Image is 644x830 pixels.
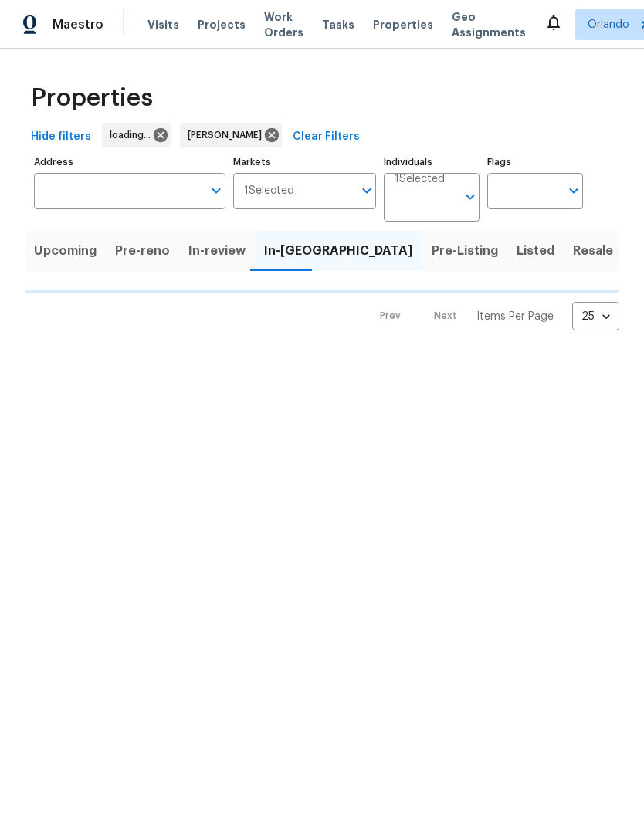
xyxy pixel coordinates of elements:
[180,123,282,147] div: [PERSON_NAME]
[573,240,613,262] span: Resale
[432,240,498,262] span: Pre-Listing
[286,123,366,151] button: Clear Filters
[31,90,153,106] span: Properties
[264,240,413,262] span: In-[GEOGRAPHIC_DATA]
[563,180,585,202] button: Open
[588,17,629,32] span: Orlando
[244,185,294,198] span: 1 Selected
[365,302,619,330] nav: Pagination Navigation
[452,9,526,40] span: Geo Assignments
[205,180,227,202] button: Open
[459,186,481,208] button: Open
[476,309,554,324] p: Items Per Page
[233,158,377,167] label: Markets
[31,127,91,147] span: Hide filters
[572,296,619,337] div: 25
[198,17,246,32] span: Projects
[34,158,225,167] label: Address
[25,123,97,151] button: Hide filters
[384,158,480,167] label: Individuals
[373,17,433,32] span: Properties
[115,240,170,262] span: Pre-reno
[517,240,554,262] span: Listed
[110,127,157,143] span: loading...
[102,123,171,147] div: loading...
[34,240,97,262] span: Upcoming
[188,127,268,143] span: [PERSON_NAME]
[395,173,445,186] span: 1 Selected
[356,180,378,202] button: Open
[487,158,583,167] label: Flags
[53,17,103,32] span: Maestro
[188,240,246,262] span: In-review
[293,127,360,147] span: Clear Filters
[322,19,354,30] span: Tasks
[147,17,179,32] span: Visits
[264,9,303,40] span: Work Orders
